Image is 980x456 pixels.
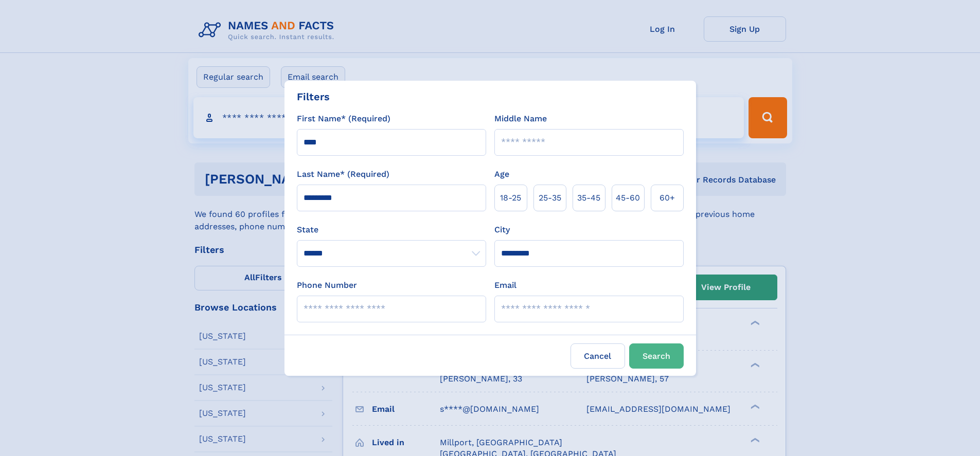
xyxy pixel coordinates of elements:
label: City [494,224,510,236]
label: Age [494,168,509,180]
label: Email [494,279,516,291]
label: Last Name* (Required) [297,168,389,180]
label: Phone Number [297,279,357,291]
label: State [297,224,486,236]
label: First Name* (Required) [297,113,390,125]
label: Cancel [571,343,625,369]
span: 35‑45 [577,192,600,204]
span: 45‑60 [616,192,640,204]
label: Middle Name [494,113,547,125]
div: Filters [297,89,330,104]
button: Search [629,343,684,369]
span: 60+ [660,192,675,204]
span: 25‑35 [539,192,561,204]
span: 18‑25 [500,192,521,204]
